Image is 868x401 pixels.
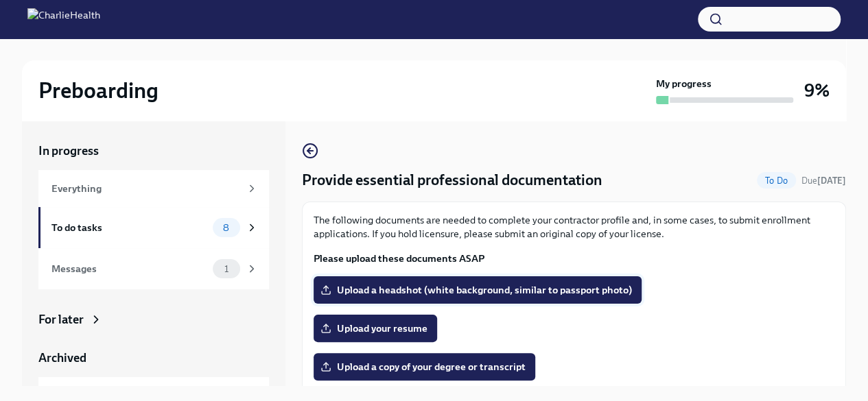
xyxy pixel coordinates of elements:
[314,276,642,304] label: Upload a headshot (white background, similar to passport photo)
[323,283,632,297] span: Upload a headshot (white background, similar to passport photo)
[323,360,526,374] span: Upload a copy of your degree or transcript
[51,181,240,196] div: Everything
[323,321,427,335] span: Upload your resume
[38,143,269,159] a: In progress
[38,170,269,207] a: Everything
[216,264,237,274] span: 1
[38,248,269,289] a: Messages1
[314,213,834,241] p: The following documents are needed to complete your contractor profile and, in some cases, to sub...
[302,170,602,191] h4: Provide essential professional documentation
[38,77,159,104] h2: Preboarding
[757,175,796,186] span: To Do
[656,77,712,90] strong: My progress
[817,175,846,186] strong: [DATE]
[801,175,846,186] span: Due
[314,252,484,265] strong: Please upload these documents ASAP
[27,8,100,30] img: CharlieHealth
[38,350,269,366] a: Archived
[38,311,269,328] a: For later
[215,223,237,233] span: 8
[314,353,535,380] label: Upload a copy of your degree or transcript
[801,174,846,187] span: October 6th, 2025 09:00
[38,311,84,328] div: For later
[51,220,207,235] div: To do tasks
[314,315,437,342] label: Upload your resume
[51,261,207,276] div: Messages
[804,78,830,103] h3: 9%
[38,207,269,248] a: To do tasks8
